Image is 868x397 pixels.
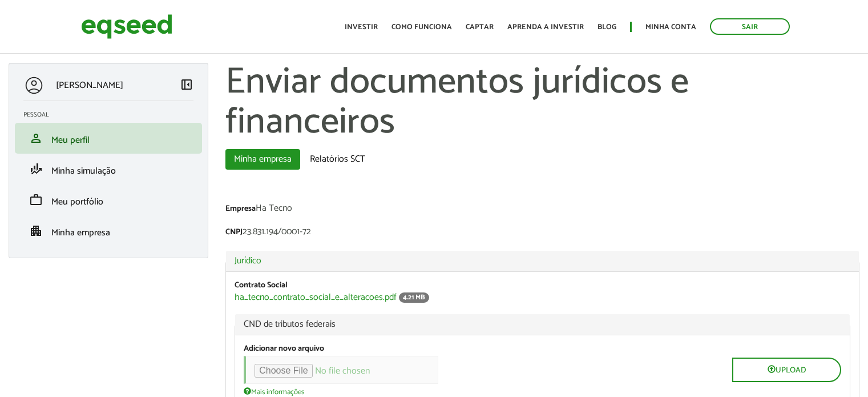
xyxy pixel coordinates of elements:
[56,80,123,91] p: [PERSON_NAME]
[597,23,616,31] a: Blog
[180,78,193,91] span: left_panel_close
[15,154,202,185] li: Minha simulação
[710,18,790,35] a: Sair
[29,162,43,176] span: finance_mode
[399,292,429,303] span: 4.21 MB
[466,23,494,31] a: Captar
[345,23,378,31] a: Investir
[225,227,859,239] div: 23.831.194/0001-72
[29,193,43,207] span: work
[244,345,324,353] label: Adicionar novo arquivo
[732,358,841,382] button: Upload
[225,205,256,213] label: Empresa
[244,320,841,329] span: CND de tributos federais
[23,224,193,238] a: apartmentMinha empresa
[391,23,452,31] a: Como funciona
[244,387,304,396] a: Mais informações
[235,256,850,266] a: Jurídico
[15,215,202,246] li: Minha empresa
[225,228,243,236] label: CNPJ
[29,224,43,238] span: apartment
[23,193,193,207] a: workMeu portfólio
[51,225,110,240] span: Minha empresa
[225,63,859,143] h1: Enviar documentos jurídicos e financeiros
[23,111,202,118] h2: Pessoal
[51,163,116,179] span: Minha simulação
[51,194,103,210] span: Meu portfólio
[301,149,374,170] a: Relatórios SCT
[645,23,696,31] a: Minha conta
[81,11,172,42] img: EqSeed
[29,131,43,145] span: person
[51,133,90,148] span: Meu perfil
[225,204,859,216] div: Ha Tecno
[235,282,288,290] label: Contrato Social
[235,293,397,302] a: ha_tecno_contrato_social_e_alteracoes.pdf
[507,23,584,31] a: Aprenda a investir
[23,162,193,176] a: finance_modeMinha simulação
[23,131,193,145] a: personMeu perfil
[15,123,202,154] li: Meu perfil
[180,78,193,94] a: Colapsar menu
[225,149,300,170] a: Minha empresa
[15,185,202,215] li: Meu portfólio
